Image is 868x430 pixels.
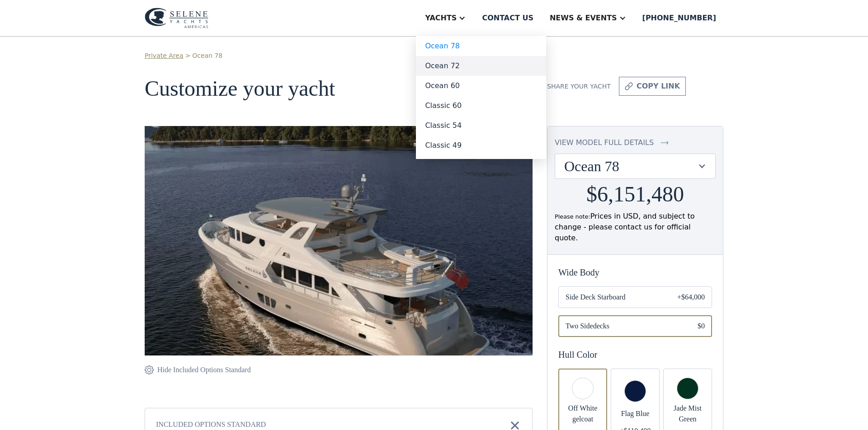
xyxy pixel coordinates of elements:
[416,36,546,56] a: Ocean 78
[625,81,633,92] img: icon
[566,321,683,332] span: Two Sidedecks
[416,76,546,96] a: Ocean 60
[619,77,686,96] a: copy link
[416,56,546,76] a: Ocean 72
[555,137,716,148] a: view model full details
[145,77,533,101] h1: Customize your yacht
[677,292,705,303] div: +$64,000
[157,365,251,375] div: Hide Included Options Standard
[642,13,716,23] div: [PHONE_NUMBER]
[566,403,600,425] span: Off White gelcoat
[670,403,705,425] span: Jade Mist Green
[547,82,611,91] div: Share your yacht
[558,266,712,279] div: Wide Body
[586,182,684,206] h2: $6,151,480
[145,365,154,375] img: icon
[698,321,705,332] div: $0
[661,137,669,148] img: icon
[618,408,652,419] span: Flag Blue
[555,137,654,148] div: view model full details
[564,158,697,175] div: Ocean 78
[416,136,546,155] a: Classic 49
[145,51,183,61] a: Private Area
[416,116,546,136] a: Classic 54
[425,13,457,23] div: Yachts
[558,348,712,361] div: Hull Color
[416,36,546,159] nav: Yachts
[145,8,208,28] img: logo
[416,96,546,116] a: Classic 60
[550,13,617,23] div: News & EVENTS
[555,154,715,178] div: Ocean 78
[145,365,251,375] a: Hide Included Options Standard
[482,13,533,23] div: Contact us
[555,211,716,243] div: Prices in USD, and subject to change - please contact us for official quote.
[637,81,680,92] div: copy link
[555,213,590,220] span: Please note:
[185,51,190,61] div: >
[566,292,663,303] span: Side Deck Starboard
[192,51,222,61] a: Ocean 78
